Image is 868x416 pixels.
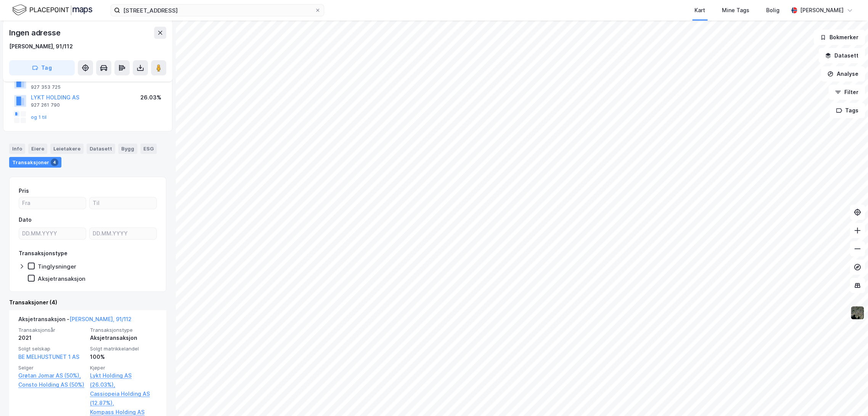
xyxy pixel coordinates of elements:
[140,144,157,154] div: ESG
[18,354,79,360] a: BE MELHUSTUNET 1 AS
[9,144,25,154] div: Info
[31,84,61,90] div: 927 353 725
[800,6,844,15] div: [PERSON_NAME]
[87,144,115,154] div: Datasett
[850,306,865,320] img: 9k=
[19,215,32,224] div: Dato
[19,197,86,209] input: Fra
[694,6,705,15] div: Kart
[19,186,29,195] div: Pris
[9,60,75,75] button: Tag
[12,3,92,17] img: logo.f888ab2527a4732fd821a326f86c7f29.svg
[90,228,156,239] input: DD.MM.YYYY
[821,66,865,82] button: Analyse
[140,93,161,102] div: 26.03%
[90,333,157,342] div: Aksjetransaksjon
[90,327,157,333] span: Transaksjonstype
[813,30,865,45] button: Bokmerker
[9,42,73,51] div: [PERSON_NAME], 91/112
[830,379,868,416] iframe: Chat Widget
[9,298,166,307] div: Transaksjoner (4)
[9,157,61,168] div: Transaksjoner
[818,48,865,63] button: Datasett
[118,144,137,154] div: Bygg
[18,371,85,380] a: Grøtan Jomar AS (50%),
[90,346,157,352] span: Solgt matrikkelandel
[90,389,157,408] a: Cassiopeia Holding AS (12.87%),
[38,275,85,282] div: Aksjetransaksjon
[722,6,749,15] div: Mine Tags
[19,228,86,239] input: DD.MM.YYYY
[90,365,157,371] span: Kjøper
[51,158,58,166] div: 4
[120,5,315,16] input: Søk på adresse, matrikkel, gårdeiere, leietakere eller personer
[28,144,47,154] div: Eiere
[90,371,157,389] a: Lykt Holding AS (26.03%),
[18,315,132,327] div: Aksjetransaksjon -
[50,144,84,154] div: Leietakere
[766,6,780,15] div: Bolig
[18,380,85,389] a: Consto Holding AS (50%)
[90,352,157,362] div: 100%
[38,263,76,270] div: Tinglysninger
[830,379,868,416] div: Kontrollprogram for chat
[31,102,60,108] div: 927 261 790
[18,327,85,333] span: Transaksjonsår
[9,27,62,39] div: Ingen adresse
[829,103,865,118] button: Tags
[19,249,68,258] div: Transaksjonstype
[18,346,85,352] span: Solgt selskap
[18,365,85,371] span: Selger
[90,197,156,209] input: Til
[69,316,132,322] a: [PERSON_NAME], 91/112
[828,85,865,100] button: Filter
[18,333,85,342] div: 2021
